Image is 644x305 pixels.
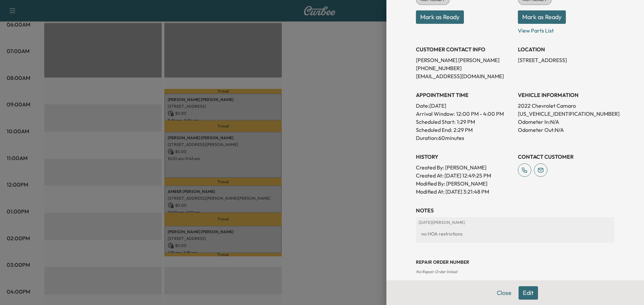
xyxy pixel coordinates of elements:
[416,269,457,274] span: No Repair Order linked
[416,180,513,188] p: Modified By : [PERSON_NAME]
[416,206,614,214] h3: NOTES
[416,110,513,118] p: Arrival Window:
[518,56,614,64] p: [STREET_ADDRESS]
[416,259,614,265] h3: Repair Order number
[518,24,614,35] p: View Parts List
[416,102,513,110] p: Date: [DATE]
[519,286,538,300] button: Edit
[518,45,614,53] h3: LOCATION
[416,134,513,142] p: Duration: 60 minutes
[518,118,614,126] p: Odometer In: N/A
[518,126,614,134] p: Odometer Out: N/A
[419,220,612,225] p: [DATE] | [PERSON_NAME]
[416,153,513,161] h3: History
[492,286,516,300] button: Close
[416,118,455,126] p: Scheduled Start:
[416,188,513,196] p: Modified At : [DATE] 3:21:48 PM
[416,56,513,64] p: [PERSON_NAME] [PERSON_NAME]
[457,118,475,126] p: 1:29 PM
[416,45,513,53] h3: CUSTOMER CONTACT INFO
[518,102,614,110] p: 2022 Chevrolet Camaro
[416,10,464,24] button: Mark as Ready
[416,163,513,171] p: Created By : [PERSON_NAME]
[416,171,513,180] p: Created At : [DATE] 12:49:25 PM
[518,10,566,24] button: Mark as Ready
[453,126,473,134] p: 2:29 PM
[416,64,513,72] p: [PHONE_NUMBER]
[416,126,452,134] p: Scheduled End:
[416,72,513,80] p: [EMAIL_ADDRESS][DOMAIN_NAME]
[518,91,614,99] h3: VEHICLE INFORMATION
[518,110,614,118] p: [US_VEHICLE_IDENTIFICATION_NUMBER]
[518,153,614,161] h3: CONTACT CUSTOMER
[419,228,612,240] div: no HOA restrictions
[456,110,504,118] span: 12:00 PM - 4:00 PM
[416,91,513,99] h3: APPOINTMENT TIME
